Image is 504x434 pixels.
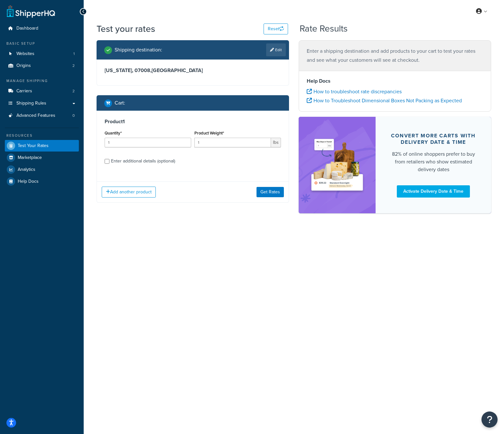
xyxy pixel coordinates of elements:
span: Analytics [18,167,35,172]
a: How to Troubleshoot Dimensional Boxes Not Packing as Expected [307,97,462,104]
input: 0 [105,138,191,147]
li: Advanced Features [5,110,79,122]
li: Origins [5,60,79,72]
a: Activate Delivery Date & Time [397,185,470,198]
span: Origins [16,63,31,69]
a: Edit [266,43,286,56]
h4: Help Docs [307,77,483,85]
h1: Test your rates [97,23,155,35]
span: 1 [73,51,75,57]
a: Help Docs [5,176,79,187]
span: Dashboard [16,26,38,31]
a: Carriers2 [5,85,79,97]
div: 82% of online shoppers prefer to buy from retailers who show estimated delivery dates [391,150,476,173]
span: Carriers [16,88,32,94]
a: Origins2 [5,60,79,72]
span: 2 [72,88,75,94]
button: Get Rates [257,187,284,197]
h2: Shipping destination : [115,47,162,53]
span: Help Docs [18,179,39,184]
h3: Product 1 [105,118,281,125]
span: Advanced Features [16,113,55,118]
li: Websites [5,48,79,60]
span: lbs [271,138,281,147]
div: Basic Setup [5,41,79,46]
button: Add another product [102,187,156,198]
span: Shipping Rules [16,101,46,106]
label: Product Weight* [194,131,224,135]
img: feature-image-ddt-36eae7f7280da8017bfb280eaccd9c446f90b1fe08728e4019434db127062ab4.png [308,126,366,204]
a: Test Your Rates [5,140,79,152]
a: Marketplace [5,152,79,163]
span: 0 [72,113,75,118]
h2: Rate Results [300,24,348,34]
input: Enter additional details (optional) [105,159,109,164]
span: Test Your Rates [18,143,49,149]
li: Carriers [5,85,79,97]
div: Resources [5,133,79,138]
span: Websites [16,51,34,57]
a: Analytics [5,164,79,175]
span: 2 [72,63,75,69]
a: Advanced Features0 [5,110,79,122]
div: Enter additional details (optional) [111,157,175,166]
span: Marketplace [18,155,42,161]
button: Open Resource Center [481,411,498,428]
p: Enter a shipping destination and add products to your cart to test your rates and see what your c... [307,47,483,65]
input: 0.00 [194,138,271,147]
a: How to troubleshoot rate discrepancies [307,88,402,95]
h3: [US_STATE], 07008 , [GEOGRAPHIC_DATA] [105,67,281,74]
div: Convert more carts with delivery date & time [391,133,476,145]
h2: Cart : [115,100,125,106]
a: Dashboard [5,23,79,34]
a: Websites1 [5,48,79,60]
div: Manage Shipping [5,78,79,84]
label: Quantity* [105,131,122,135]
button: Reset [264,23,288,34]
a: Shipping Rules [5,97,79,109]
